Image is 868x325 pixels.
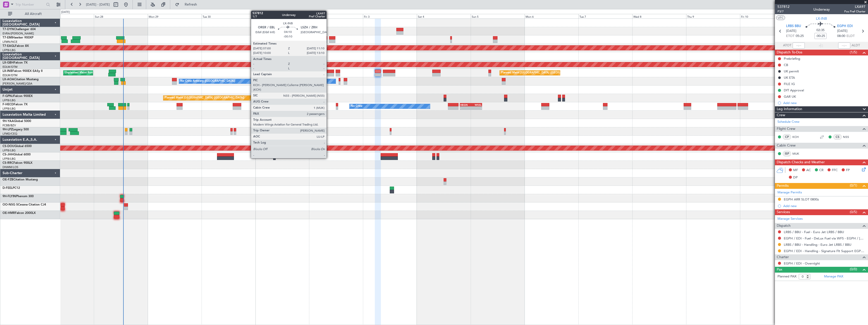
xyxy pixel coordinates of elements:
[777,274,796,279] label: Planned PAX
[777,183,789,189] span: Permits
[796,34,804,39] span: 05:25
[3,103,28,106] a: F-HECDFalcon 7X
[3,153,31,156] a: CS-JHHGlobal 6000
[471,14,525,18] div: Sun 5
[843,135,854,139] a: NSS
[3,70,12,73] span: LX-INB
[784,94,796,99] div: GAR UK
[351,103,362,110] div: No Crew
[3,45,29,48] a: T7-EAGLFalcon 8X
[786,24,801,29] span: LRBS BBU
[309,14,363,18] div: Thu 2
[784,249,865,253] a: EGPH / EDI - Handling - Signature Flt Support EGPH / EDI
[783,43,791,48] span: ATOT
[3,36,12,39] span: T7-EMI
[3,36,33,39] a: T7-EMIHawker 900XP
[784,242,851,247] a: LRBS / BBU - Handling - Euro Jet LRBS / BBU
[180,3,202,6] span: Refresh
[3,48,16,52] a: LFPB/LBG
[3,65,17,69] a: EDLW/DTM
[3,78,39,81] a: LX-AOACitation Mustang
[3,95,33,98] a: F-GPNJFalcon 900EX
[3,120,31,123] a: 9H-YAAGlobal 5000
[61,10,70,14] div: [DATE]
[833,134,842,140] div: CS
[65,69,110,77] div: Unplanned Maint Roma (Ciampino)
[460,103,471,106] div: HEGN
[632,14,686,18] div: Wed 8
[813,7,830,12] div: Underway
[256,10,265,14] div: [DATE]
[255,14,309,18] div: Wed 1
[3,120,14,123] span: 9H-YAA
[86,2,110,7] span: [DATE] - [DATE]
[3,61,14,64] span: LX-GBH
[850,183,857,188] span: (0/1)
[784,82,795,86] div: FILE IG
[777,143,796,149] span: Cabin Crew
[816,28,824,33] span: 02:35
[3,212,36,215] a: OE-HMRFalcon 2000LX
[784,75,795,80] div: UK ETA
[784,230,844,234] a: LRBS / BBU - Fuel - Euro Jet LRBS / BBU
[3,98,16,102] a: LFPB/LBG
[3,132,17,136] a: LFMD/CEQ
[777,159,825,165] span: Dispatch Checks and Weather
[816,16,827,21] span: LX-INB
[824,274,843,279] a: Manage PAX
[792,135,804,139] a: KCH
[740,14,794,18] div: Fri 10
[783,101,865,105] div: Add new
[777,254,789,260] span: Charter
[3,212,15,215] span: OE-HMR
[94,14,148,18] div: Sun 28
[460,107,471,110] div: -
[847,34,855,39] span: ELDT
[3,161,13,165] span: CS-RRC
[793,168,798,173] span: MF
[783,134,791,140] div: CP
[3,107,16,111] a: LFPB/LBG
[777,50,802,55] span: Dispatch To-Dos
[13,12,53,16] span: All Aircraft
[792,151,804,156] a: MUK
[3,157,16,161] a: LFPB/LBG
[3,95,13,98] span: F-GPNJ
[3,40,17,44] a: LFMN/NCE
[784,56,800,61] div: Prebriefing
[844,9,865,14] span: Pos Pref Charter
[777,4,790,9] span: 537812
[3,145,32,148] a: CS-DOUGlobal 6500
[783,204,865,208] div: Add new
[3,70,42,73] a: LX-INBFalcon 900EX EASy II
[15,1,45,8] input: Trip Number
[165,94,244,102] div: Planned Maint [GEOGRAPHIC_DATA] ([GEOGRAPHIC_DATA])
[3,78,14,81] span: LX-AOA
[3,187,20,190] a: D-FEELPC12
[784,261,820,266] a: EGPH / EDI - Overnight
[3,145,14,148] span: CS-DOU
[777,223,791,229] span: Dispatch
[850,50,857,55] span: (1/5)
[786,29,796,34] span: [DATE]
[844,4,865,9] span: LXA97
[852,43,860,48] span: ALDT
[3,187,13,190] span: D-FEEL
[806,168,811,173] span: AC
[832,168,838,173] span: FFC
[793,43,805,49] input: --:--
[3,153,13,156] span: CS-JHH
[3,161,32,165] a: CS-RRCFalcon 900LX
[471,107,482,110] div: -
[3,28,14,31] span: T7-DYN
[180,77,235,85] div: No Crew Antwerp ([GEOGRAPHIC_DATA])
[793,175,798,180] span: DP
[578,14,632,18] div: Tue 7
[777,9,790,14] span: P3/7
[784,63,788,67] div: CB
[148,14,202,18] div: Mon 29
[850,267,857,272] span: (0/0)
[417,14,471,18] div: Sat 4
[3,178,13,181] span: OE-FZB
[363,14,417,18] div: Fri 3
